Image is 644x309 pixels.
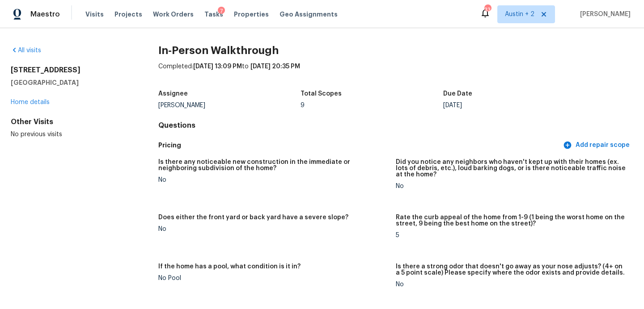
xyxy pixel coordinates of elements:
[234,10,269,19] span: Properties
[158,263,301,270] h5: If the home has a pool, what condition is it in?
[11,78,130,87] h5: [GEOGRAPHIC_DATA]
[158,121,633,130] h4: Questions
[250,63,300,70] span: [DATE] 20:35 PM
[301,102,443,109] div: 9
[11,131,62,138] span: No previous visits
[301,91,342,97] h5: Total Scopes
[218,7,225,16] div: 7
[505,10,534,19] span: Austin + 2
[158,226,389,232] div: No
[396,159,626,178] h5: Did you notice any neighbors who haven't kept up with their homes (ex. lots of debris, etc.), lou...
[158,62,633,85] div: Completed: to
[193,63,242,70] span: [DATE] 13:09 PM
[158,102,301,109] div: [PERSON_NAME]
[280,10,338,19] span: Geo Assignments
[158,275,389,281] div: No Pool
[204,11,223,17] span: Tasks
[158,177,389,183] div: No
[158,214,348,221] h5: Does either the front yard or back yard have a severe slope?
[158,91,188,97] h5: Assignee
[484,5,491,14] div: 33
[114,10,142,19] span: Projects
[11,66,130,75] h2: [STREET_ADDRESS]
[576,10,631,19] span: [PERSON_NAME]
[153,10,194,19] span: Work Orders
[565,140,630,151] span: Add repair scope
[11,99,50,105] a: Home details
[443,102,586,109] div: [DATE]
[11,47,41,54] a: All visits
[396,232,626,238] div: 5
[158,159,389,171] h5: Is there any noticeable new construction in the immediate or neighboring subdivision of the home?
[85,10,104,19] span: Visits
[11,117,130,126] div: Other Visits
[396,263,626,276] h5: Is there a strong odor that doesn't go away as your nose adjusts? (4+ on a 5 point scale) Please ...
[443,91,472,97] h5: Due Date
[158,141,561,150] h5: Pricing
[396,183,626,189] div: No
[561,137,633,154] button: Add repair scope
[396,214,626,227] h5: Rate the curb appeal of the home from 1-9 (1 being the worst home on the street, 9 being the best...
[30,10,60,19] span: Maestro
[396,281,626,288] div: No
[158,46,633,55] h2: In-Person Walkthrough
